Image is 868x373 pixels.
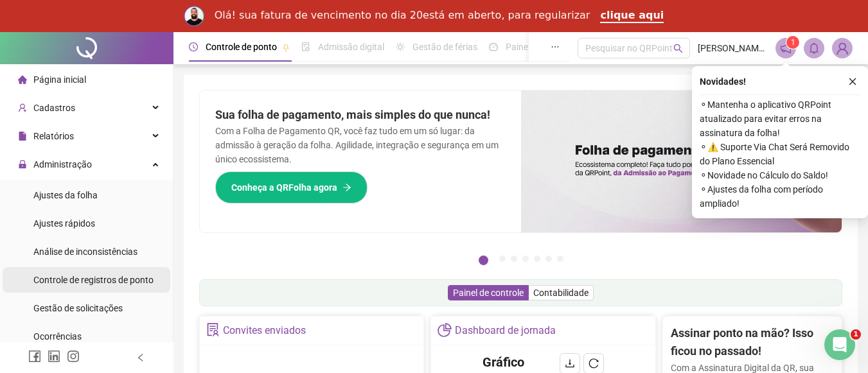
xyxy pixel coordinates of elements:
span: close [848,77,857,86]
button: 3 [511,256,517,262]
h4: Gráfico [483,353,524,371]
span: Novidades ! [700,74,746,89]
span: arrow-right [342,183,351,192]
p: Com a Folha de Pagamento QR, você faz tudo em um só lugar: da admissão à geração da folha. Agilid... [215,124,506,166]
span: Página inicial [33,74,86,85]
span: file [18,132,27,141]
span: Ajustes da folha [33,190,98,200]
span: Gestão de férias [412,42,477,52]
span: Controle de ponto [206,42,277,52]
img: Profile image for Rodolfo [184,6,204,26]
button: ellipsis [540,32,570,62]
button: 1 [479,256,488,265]
span: user-add [18,103,27,112]
span: pie-chart [438,323,451,336]
span: Painel de controle [453,288,524,298]
span: instagram [67,350,80,363]
span: Gestão de solicitações [33,303,123,313]
span: left [136,353,145,362]
span: lock [18,160,27,169]
span: Conheça a QRFolha agora [231,180,337,195]
button: 4 [522,256,529,262]
span: ⚬ Novidade no Cálculo do Saldo! [700,168,860,182]
span: 1 [851,329,861,340]
span: download [565,358,575,369]
span: linkedin [48,350,60,363]
span: clock-circle [189,42,198,51]
span: search [673,44,683,53]
span: file-done [301,42,310,51]
span: ellipsis [551,42,560,51]
iframe: Intercom live chat [824,329,855,360]
a: clique aqui [600,9,664,23]
span: 1 [791,38,795,47]
span: [PERSON_NAME] - COMA BEM [698,41,768,55]
span: home [18,75,27,84]
button: Conheça a QRFolha agora [215,171,368,204]
h2: Sua folha de pagamento, mais simples do que nunca! [215,106,506,124]
span: Admissão digital [318,42,384,52]
span: Relatórios [33,131,74,141]
span: Análise de inconsistências [33,247,137,257]
span: facebook [28,350,41,363]
h2: Assinar ponto na mão? Isso ficou no passado! [671,324,834,361]
span: notification [780,42,792,54]
sup: 1 [786,36,799,49]
span: solution [206,323,220,336]
span: ⚬ ⚠️ Suporte Via Chat Será Removido do Plano Essencial [700,140,860,168]
button: 2 [499,256,506,262]
span: Ajustes rápidos [33,218,95,229]
span: dashboard [489,42,498,51]
span: Contabilidade [533,288,589,298]
div: Dashboard de jornada [455,320,556,342]
span: ⚬ Ajustes da folha com período ampliado! [700,182,860,211]
span: Controle de registros de ponto [33,275,154,285]
img: 75005 [833,39,852,58]
button: 5 [534,256,540,262]
span: Painel do DP [506,42,556,52]
button: 7 [557,256,563,262]
button: 6 [545,256,552,262]
span: Ocorrências [33,331,82,342]
span: reload [589,358,599,369]
span: sun [396,42,405,51]
div: Olá! sua fatura de vencimento no dia 20está em aberto, para regularizar [215,9,590,22]
span: Cadastros [33,103,75,113]
span: Administração [33,159,92,169]
span: ⚬ Mantenha o aplicativo QRPoint atualizado para evitar erros na assinatura da folha! [700,98,860,140]
span: bell [808,42,820,54]
div: Convites enviados [223,320,306,342]
img: banner%2F8d14a306-6205-4263-8e5b-06e9a85ad873.png [521,91,842,232]
span: pushpin [282,44,290,51]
